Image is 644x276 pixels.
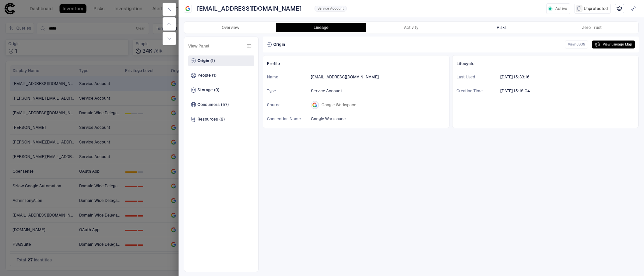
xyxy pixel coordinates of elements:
[197,102,220,107] span: Consumers
[456,74,496,80] span: Last Used
[311,116,346,122] span: Google Workspace
[497,25,506,30] div: Risks
[267,102,307,108] span: Source
[219,117,225,122] span: (6)
[500,88,530,94] div: 6/3/2013 20:18:04 (GMT+00:00 UTC)
[565,41,588,48] button: View JSON
[267,116,307,122] span: Connection Name
[197,73,211,78] span: People
[310,114,355,124] button: Google Workspace
[499,72,539,82] button: 6/24/2025 20:33:16 (GMT+00:00 UTC)
[499,86,539,96] button: 6/3/2013 20:18:04 (GMT+00:00 UTC)
[592,41,635,48] button: View Lineage Map
[267,74,307,80] span: Name
[197,87,213,93] span: Storage
[212,73,216,78] span: (1)
[312,102,318,108] div: Google Workspace
[210,58,215,63] span: (1)
[366,23,456,32] button: Activity
[500,74,529,80] div: 6/24/2025 20:33:16 (GMT+00:00 UTC)
[582,25,602,30] div: Zero Trust
[555,6,567,11] span: Active
[197,5,301,13] span: [EMAIL_ADDRESS][DOMAIN_NAME]
[273,42,285,47] span: Origin
[456,59,635,68] div: Lifecycle
[584,6,608,11] span: Unprotected
[186,23,276,32] button: Overview
[214,87,219,93] span: (0)
[500,74,529,80] span: [DATE] 15:33:16
[267,88,307,94] span: Type
[310,72,388,82] button: [EMAIL_ADDRESS][DOMAIN_NAME]
[276,23,366,32] button: Lineage
[221,102,229,107] span: (57)
[318,6,344,11] span: Service Account
[197,117,218,122] span: Resources
[310,100,366,110] button: Google Workspace
[310,86,351,96] button: Service Account
[311,74,379,80] span: [EMAIL_ADDRESS][DOMAIN_NAME]
[267,59,445,68] div: Profile
[456,88,496,94] span: Creation Time
[196,3,311,14] button: [EMAIL_ADDRESS][DOMAIN_NAME]
[500,88,530,94] span: [DATE] 15:18:04
[615,4,624,13] div: Mark as Crown Jewel
[188,44,209,49] span: View Panel
[311,88,342,94] span: Service Account
[185,6,191,11] div: Google Workspace
[197,58,209,63] span: Origin
[322,102,356,108] span: Google Workspace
